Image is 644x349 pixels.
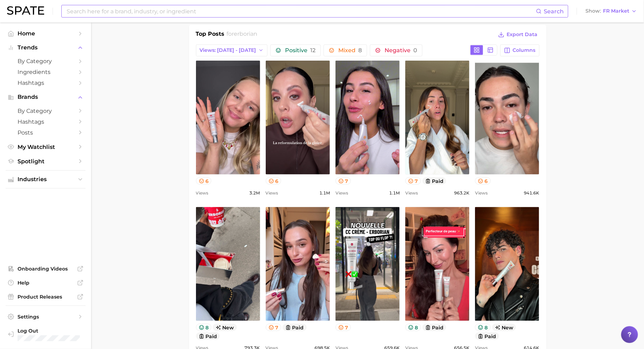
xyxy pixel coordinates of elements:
span: Home [18,30,74,37]
span: Posts [18,129,74,136]
span: Negative [385,48,417,53]
span: Industries [18,176,74,183]
span: Search [544,8,564,15]
span: by Category [18,58,74,64]
a: Onboarding Videos [6,264,86,274]
img: SPATE [7,6,44,15]
button: ShowFR Market [584,7,639,16]
a: Help [6,278,86,288]
a: Spotlight [6,156,86,167]
span: Positive [285,48,316,53]
button: Brands [6,92,86,102]
a: Product Releases [6,292,86,302]
button: Trends [6,42,86,53]
span: Views [335,189,348,197]
button: 6 [266,177,282,185]
span: Views [475,189,488,197]
span: Views: [DATE] - [DATE] [200,47,256,53]
button: 7 [335,177,351,185]
span: Help [18,280,74,286]
button: paid [422,324,447,331]
button: Export Data [496,30,539,40]
span: by Category [18,108,74,114]
span: FR Market [603,9,629,13]
h1: Top Posts [196,30,225,40]
button: 8 [405,324,421,331]
span: Views [196,189,209,197]
span: Ingredients [18,69,74,75]
span: Onboarding Videos [18,266,74,272]
a: by Category [6,56,86,67]
span: 3.2m [250,189,260,197]
span: 963.2k [454,189,469,197]
span: Hashtags [18,118,74,125]
span: new [213,324,237,331]
a: Hashtags [6,116,86,127]
span: 12 [310,47,316,54]
a: Posts [6,127,86,138]
button: paid [422,177,447,185]
span: Views [266,189,278,197]
button: 6 [196,177,212,185]
span: Brands [18,94,74,100]
span: Views [405,189,418,197]
span: Show [585,9,601,13]
span: 1.1m [319,189,330,197]
button: paid [196,333,220,340]
button: Industries [6,174,86,185]
button: 8 [475,324,491,331]
input: Search here for a brand, industry, or ingredient [66,5,536,17]
span: 941.6k [524,189,539,197]
button: Columns [500,45,539,56]
button: 8 [196,324,212,331]
a: Log out. Currently logged in with e-mail mathilde@spate.nyc. [6,326,86,344]
span: Export Data [507,32,538,37]
a: Hashtags [6,77,86,88]
h2: for [226,30,257,40]
a: Settings [6,312,86,322]
span: Log Out [18,328,80,334]
span: 0 [413,47,417,54]
span: Settings [18,314,74,320]
button: 7 [266,324,282,331]
a: My Watchlist [6,142,86,152]
a: Ingredients [6,67,86,77]
span: Product Releases [18,294,74,300]
button: paid [475,333,499,340]
span: new [492,324,516,331]
a: by Category [6,105,86,116]
span: 1.1m [389,189,400,197]
span: Hashtags [18,80,74,86]
a: Home [6,28,86,39]
span: My Watchlist [18,144,74,150]
span: Mixed [338,48,362,53]
button: 7 [405,177,421,185]
span: Spotlight [18,158,74,165]
button: 7 [335,324,351,331]
button: Views: [DATE] - [DATE] [196,45,268,56]
button: paid [283,324,307,331]
span: 8 [358,47,362,54]
span: Trends [18,45,74,51]
span: Columns [513,47,536,53]
span: erborian [234,30,257,37]
button: 6 [475,177,491,185]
